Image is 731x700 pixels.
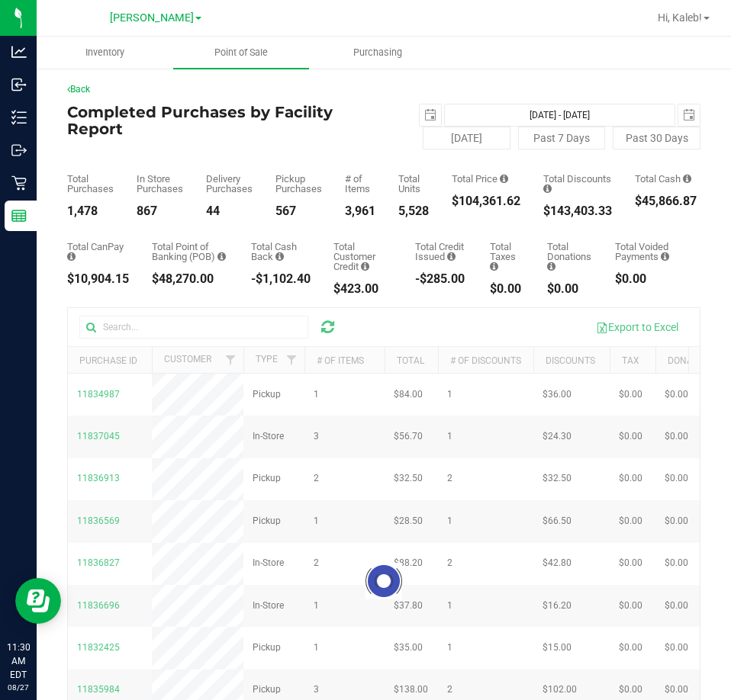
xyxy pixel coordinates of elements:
[333,283,392,295] div: $423.00
[683,174,691,184] i: Sum of the successful, non-voided cash payment transactions for all purchases in the date range. ...
[11,110,27,125] inline-svg: Inventory
[67,84,90,95] a: Back
[7,641,30,682] p: 11:30 AM EDT
[275,174,322,194] div: Pickup Purchases
[615,273,678,285] div: $0.00
[173,37,310,69] a: Point of Sale
[275,252,284,262] i: Sum of the cash-back amounts from rounded-up electronic payments for all purchases in the date ra...
[7,682,30,693] p: 08/27
[15,578,61,624] iframe: Resource center
[518,127,606,149] button: Past 7 Days
[500,174,508,184] i: Sum of the total prices of all purchases in the date range.
[447,252,456,262] i: Sum of all account credit issued for all refunds from returned purchases in the date range.
[65,46,145,59] span: Inventory
[11,77,27,92] inline-svg: Inbound
[67,242,129,262] div: Total CanPay
[547,242,592,271] div: Total Donations
[11,208,27,223] inline-svg: Reports
[490,242,524,271] div: Total Taxes
[415,242,467,262] div: Total Credit Issued
[345,205,375,217] div: 3,961
[452,174,520,184] div: Total Price
[110,11,194,24] span: [PERSON_NAME]
[11,175,27,191] inline-svg: Retail
[423,127,510,149] button: [DATE]
[678,104,700,126] span: select
[309,37,446,69] a: Purchasing
[137,174,183,194] div: In Store Purchases
[11,143,27,158] inline-svg: Outbound
[67,104,384,137] h4: Completed Purchases by Facility Report
[333,242,392,271] div: Total Customer Credit
[67,273,129,285] div: $10,904.15
[398,205,429,217] div: 5,528
[361,262,369,271] i: Sum of the successful, non-voided payments using account credit for all purchases in the date range.
[415,273,467,285] div: -$285.00
[251,273,311,285] div: -$1,102.40
[152,242,228,262] div: Total Point of Banking (POB)
[11,44,27,59] inline-svg: Analytics
[398,174,429,194] div: Total Units
[67,174,114,194] div: Total Purchases
[194,46,288,59] span: Point of Sale
[490,262,498,271] i: Sum of the total taxes for all purchases in the date range.
[67,252,76,262] i: Sum of the successful, non-voided CanPay payment transactions for all purchases in the date range.
[635,174,697,184] div: Total Cash
[206,205,253,217] div: 44
[615,242,678,262] div: Total Voided Payments
[345,174,375,194] div: # of Items
[206,174,253,194] div: Delivery Purchases
[547,262,555,271] i: Sum of all round-up-to-next-dollar total price adjustments for all purchases in the date range.
[613,127,700,149] button: Past 30 Days
[37,37,173,69] a: Inventory
[490,283,524,295] div: $0.00
[275,205,322,217] div: 567
[658,11,702,24] span: Hi, Kaleb!
[543,184,552,194] i: Sum of the discount values applied to the all purchases in the date range.
[661,252,669,262] i: Sum of all voided payment transaction amounts, excluding tips and transaction fees, for all purch...
[251,242,311,262] div: Total Cash Back
[543,174,612,194] div: Total Discounts
[420,104,441,126] span: select
[137,205,183,217] div: 867
[452,195,520,207] div: $104,361.62
[547,283,592,295] div: $0.00
[67,205,114,217] div: 1,478
[543,205,612,217] div: $143,403.33
[152,273,228,285] div: $48,270.00
[217,252,226,262] i: Sum of the successful, non-voided point-of-banking payment transactions, both via payment termina...
[635,195,697,207] div: $45,866.87
[333,46,423,59] span: Purchasing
